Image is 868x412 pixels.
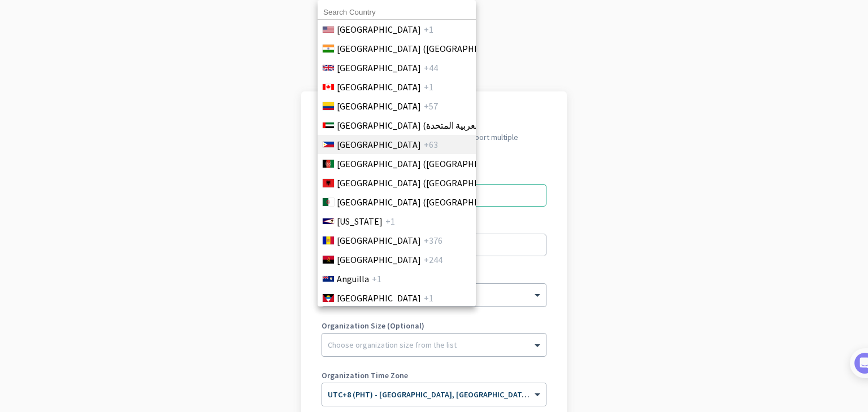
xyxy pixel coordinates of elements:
[385,214,395,228] span: +1
[337,234,421,247] span: [GEOGRAPHIC_DATA]
[337,291,421,305] span: [GEOGRAPHIC_DATA]
[337,253,421,266] span: [GEOGRAPHIC_DATA]
[424,291,433,305] span: +1
[424,23,433,36] span: +1
[424,80,433,94] span: +1
[337,138,421,151] span: [GEOGRAPHIC_DATA]
[337,195,513,209] span: [GEOGRAPHIC_DATA] (‫[GEOGRAPHIC_DATA]‬‎)
[424,234,442,247] span: +376
[337,119,515,132] span: [GEOGRAPHIC_DATA] (‫الإمارات العربية المتحدة‬‎)
[337,272,369,286] span: Anguilla
[372,272,381,286] span: +1
[424,61,438,74] span: +44
[337,80,421,94] span: [GEOGRAPHIC_DATA]
[337,23,421,36] span: [GEOGRAPHIC_DATA]
[337,42,513,55] span: [GEOGRAPHIC_DATA] ([GEOGRAPHIC_DATA])
[424,253,442,266] span: +244
[337,176,513,190] span: [GEOGRAPHIC_DATA] ([GEOGRAPHIC_DATA])
[337,214,383,228] span: [US_STATE]
[337,99,421,113] span: [GEOGRAPHIC_DATA]
[424,138,438,151] span: +63
[337,61,421,74] span: [GEOGRAPHIC_DATA]
[318,5,476,20] input: Search Country
[424,99,438,113] span: +57
[337,157,513,170] span: [GEOGRAPHIC_DATA] (‫[GEOGRAPHIC_DATA]‬‎)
